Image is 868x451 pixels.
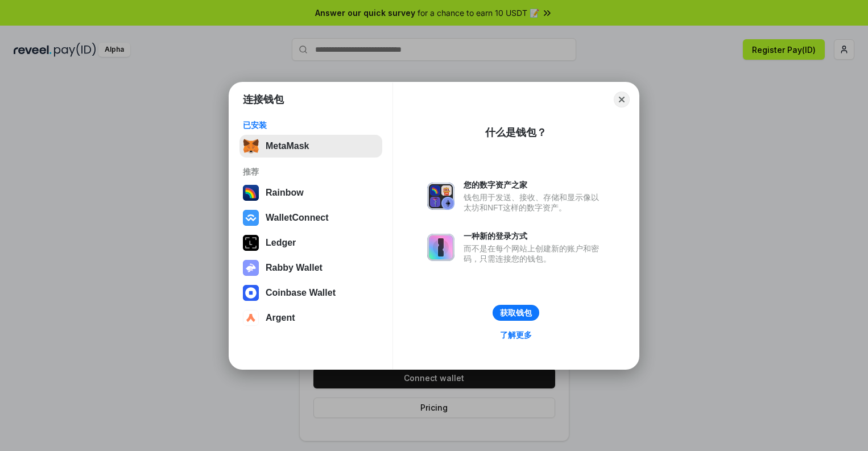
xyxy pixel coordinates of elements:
button: Rainbow [239,181,382,204]
img: svg+xml,%3Csvg%20xmlns%3D%22http%3A%2F%2Fwww.w3.org%2F2000%2Fsvg%22%20fill%3D%22none%22%20viewBox... [427,183,454,210]
button: WalletConnect [239,206,382,229]
div: 了解更多 [500,330,532,340]
img: svg+xml,%3Csvg%20fill%3D%22none%22%20height%3D%2233%22%20viewBox%3D%220%200%2035%2033%22%20width%... [243,138,259,154]
a: 了解更多 [493,328,539,342]
div: Rabby Wallet [266,263,323,273]
button: Ledger [239,231,382,254]
div: Coinbase Wallet [266,288,336,298]
h1: 连接钱包 [243,93,284,106]
div: 什么是钱包？ [485,126,547,139]
button: Coinbase Wallet [239,282,382,304]
img: svg+xml,%3Csvg%20width%3D%2228%22%20height%3D%2228%22%20viewBox%3D%220%200%2028%2028%22%20fill%3D... [243,210,259,226]
img: svg+xml,%3Csvg%20width%3D%2228%22%20height%3D%2228%22%20viewBox%3D%220%200%2028%2028%22%20fill%3D... [243,310,259,326]
div: 您的数字资产之家 [464,180,605,190]
button: MetaMask [239,135,382,158]
button: Argent [239,307,382,329]
button: 获取钱包 [493,305,539,321]
div: WalletConnect [266,213,329,223]
img: svg+xml,%3Csvg%20xmlns%3D%22http%3A%2F%2Fwww.w3.org%2F2000%2Fsvg%22%20fill%3D%22none%22%20viewBox... [427,234,454,261]
div: Argent [266,313,295,323]
div: 已安装 [243,120,379,130]
div: 而不是在每个网站上创建新的账户和密码，只需连接您的钱包。 [464,243,605,264]
img: svg+xml,%3Csvg%20width%3D%2228%22%20height%3D%2228%22%20viewBox%3D%220%200%2028%2028%22%20fill%3D... [243,285,259,301]
button: Close [614,92,630,107]
div: 推荐 [243,167,379,177]
div: Rainbow [266,188,304,198]
img: svg+xml,%3Csvg%20xmlns%3D%22http%3A%2F%2Fwww.w3.org%2F2000%2Fsvg%22%20fill%3D%22none%22%20viewBox... [243,260,259,276]
button: Rabby Wallet [239,256,382,279]
div: MetaMask [266,141,309,151]
div: 钱包用于发送、接收、存储和显示像以太坊和NFT这样的数字资产。 [464,192,605,213]
div: 一种新的登录方式 [464,231,605,241]
img: svg+xml,%3Csvg%20width%3D%22120%22%20height%3D%22120%22%20viewBox%3D%220%200%20120%20120%22%20fil... [243,185,259,201]
div: 获取钱包 [500,308,532,318]
div: Ledger [266,238,296,248]
img: svg+xml,%3Csvg%20xmlns%3D%22http%3A%2F%2Fwww.w3.org%2F2000%2Fsvg%22%20width%3D%2228%22%20height%3... [243,235,259,251]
